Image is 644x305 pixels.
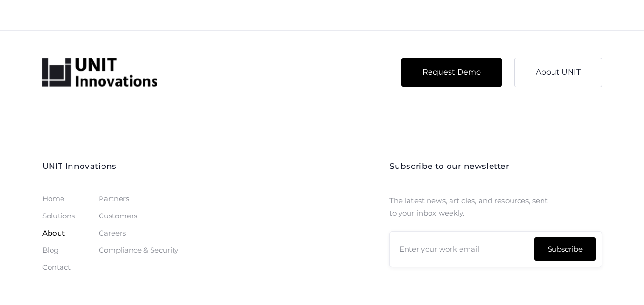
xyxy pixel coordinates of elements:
[389,231,602,267] input: Enter your work email
[596,259,644,305] iframe: Chat Widget
[99,246,178,254] a: Compliance & Security
[389,195,556,219] p: The latest news, articles, and resources, sent to your inbox weekly.
[42,246,59,254] a: Blog
[534,237,596,261] input: Subscribe
[42,229,65,237] a: About
[389,231,602,267] form: Newsletter Form
[99,195,129,203] a: Partners
[514,58,602,87] a: About UNIT
[42,212,75,220] a: Solutions
[42,162,178,171] h2: UNIT Innovations
[99,229,126,237] a: Careers
[99,212,137,220] a: Customers
[42,195,64,203] a: Home
[401,58,502,87] a: Request Demo
[389,162,602,171] h2: Subscribe to our newsletter
[42,264,71,271] a: Contact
